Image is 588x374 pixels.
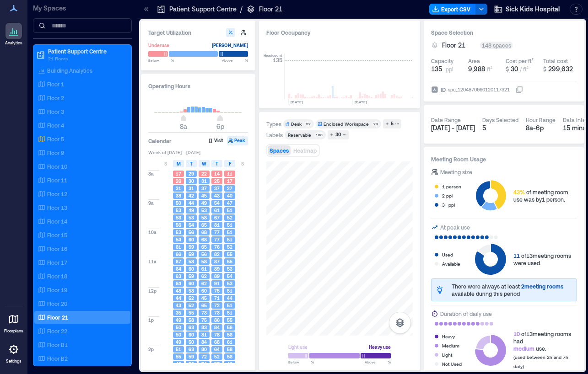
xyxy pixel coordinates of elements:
[372,121,379,127] div: 29
[440,309,492,318] div: Duration of daily use
[227,310,232,316] span: 51
[47,176,67,184] p: Floor 11
[189,236,194,243] span: 60
[201,258,207,265] span: 58
[176,273,181,279] span: 63
[268,145,291,155] button: Spaces
[214,273,220,279] span: 89
[189,317,194,323] span: 58
[227,302,232,309] span: 51
[513,252,520,259] span: 11
[202,160,206,167] span: W
[548,65,573,73] span: 299,632
[176,302,181,309] span: 43
[148,200,154,206] span: 9a
[227,317,232,323] span: 55
[227,200,232,206] span: 47
[227,136,248,145] button: Peak
[176,346,181,353] span: 51
[47,149,64,156] p: Floor 9
[148,171,154,177] span: 8a
[176,207,181,214] span: 53
[431,124,475,132] span: [DATE] - [DATE]
[214,185,220,192] span: 37
[176,251,181,257] span: 66
[214,280,220,287] span: 91
[189,302,194,309] span: 52
[513,331,520,337] span: 10
[176,266,181,272] span: 64
[47,163,67,170] p: Floor 10
[176,353,181,360] span: 55
[227,171,232,177] span: 11
[513,252,577,267] div: of 13 meeting rooms were used.
[214,317,220,323] span: 86
[47,314,68,321] p: Floor 21
[201,339,207,345] span: 84
[189,200,194,206] span: 44
[189,295,194,301] span: 52
[227,266,232,272] span: 53
[201,353,207,360] span: 72
[266,28,413,37] div: Floor Occupancy
[506,57,534,64] div: Cost per ft²
[47,327,67,335] p: Floor 22
[227,346,232,353] span: 58
[521,283,563,289] span: 2 meeting rooms
[201,295,207,301] span: 45
[214,339,220,345] span: 68
[487,66,492,72] span: ft²
[314,132,324,138] div: 100
[442,250,453,259] div: Used
[189,185,194,192] span: 31
[227,339,232,345] span: 61
[176,310,181,316] span: 35
[148,58,174,63] span: Below %
[214,236,220,243] span: 77
[148,28,248,37] h3: Target Utilization
[201,361,207,367] span: 74
[47,218,67,225] p: Floor 14
[189,353,194,360] span: 59
[176,361,181,367] span: 48
[293,147,317,154] span: Heatmap
[440,167,472,176] div: Meeting size
[47,355,68,362] p: Floor B2
[216,160,218,167] span: T
[201,207,207,214] span: 53
[47,286,67,294] p: Floor 19
[164,160,167,167] span: S
[148,229,156,235] span: 10a
[189,178,194,184] span: 30
[304,121,312,127] div: 92
[227,222,232,228] span: 51
[442,41,476,50] button: Floor 21
[176,229,181,235] span: 53
[214,171,220,177] span: 14
[176,236,181,243] span: 54
[176,295,181,301] span: 44
[48,55,125,62] p: 21 Floors
[47,108,64,115] p: Floor 3
[516,86,523,93] button: IDspc_1204870660120117321
[227,324,232,331] span: 56
[189,192,194,199] span: 42
[520,66,529,72] span: / ft²
[47,135,64,143] p: Floor 5
[176,339,181,345] span: 49
[201,171,207,177] span: 22
[442,259,460,268] div: Available
[148,149,248,155] span: Week of [DATE] - [DATE]
[270,147,289,154] span: Spaces
[214,244,220,250] span: 76
[148,136,172,145] h3: Calendar
[189,331,194,338] span: 60
[5,40,22,46] p: Analytics
[214,214,220,221] span: 67
[227,331,232,338] span: 56
[229,160,231,167] span: F
[369,342,391,352] div: Heavy use
[201,192,207,199] span: 45
[389,120,395,128] div: 5
[214,251,220,257] span: 82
